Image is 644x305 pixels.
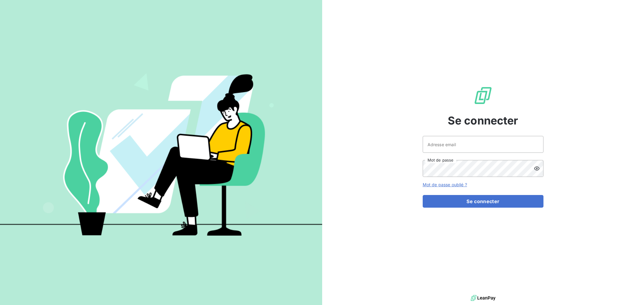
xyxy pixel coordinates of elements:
img: logo [471,294,495,303]
input: placeholder [423,136,543,153]
button: Se connecter [423,195,543,208]
span: Se connecter [448,112,518,129]
img: Logo LeanPay [473,86,493,105]
a: Mot de passe oublié ? [423,182,467,187]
